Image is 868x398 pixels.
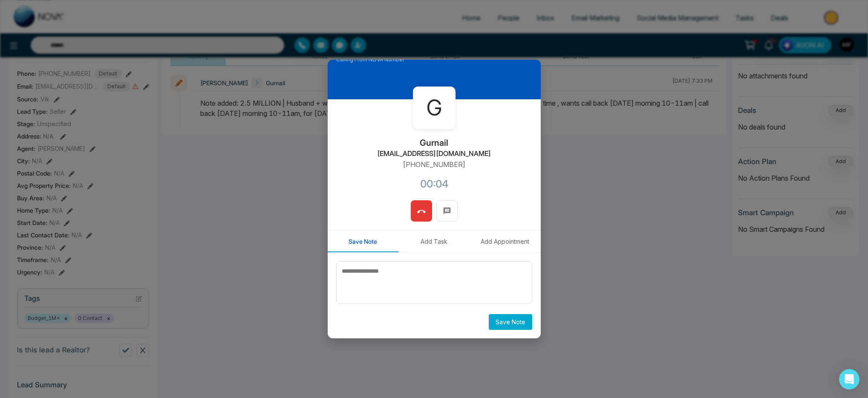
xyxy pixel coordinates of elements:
button: Save Note [489,314,532,330]
button: Add Task [398,231,470,252]
button: Add Appointment [470,231,541,252]
h2: Gurnail [420,138,448,148]
button: Save Note [328,231,399,252]
div: Open Intercom Messenger [839,369,859,389]
span: Calling From NOVA Number [336,56,404,63]
p: [PHONE_NUMBER] [403,159,465,170]
div: 00:04 [420,176,448,192]
h2: [EMAIL_ADDRESS][DOMAIN_NAME] [377,150,491,158]
span: G [427,92,442,124]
